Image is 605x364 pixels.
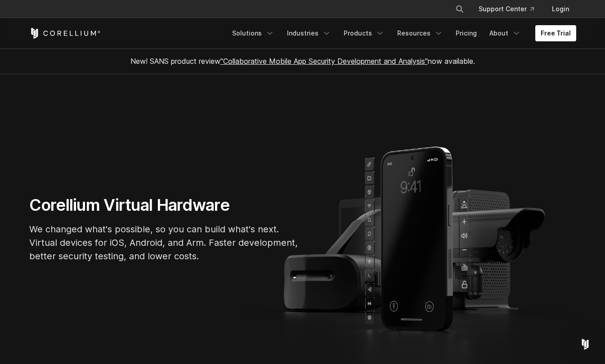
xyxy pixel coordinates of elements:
[220,57,428,66] a: "Collaborative Mobile App Security Development and Analysis"
[450,25,482,41] a: Pricing
[227,25,280,41] a: Solutions
[444,1,576,17] div: Navigation Menu
[535,25,576,41] a: Free Trial
[392,25,448,41] a: Resources
[227,25,576,41] div: Navigation Menu
[484,25,526,41] a: About
[130,57,475,66] span: New! SANS product review now available.
[574,333,596,355] div: Open Intercom Messenger
[29,195,299,215] h1: Corellium Virtual Hardware
[471,1,541,17] a: Support Center
[282,25,336,41] a: Industries
[29,222,299,263] p: We changed what's possible, so you can build what's next. Virtual devices for iOS, Android, and A...
[338,25,390,41] a: Products
[29,28,101,39] a: Corellium Home
[452,1,468,17] button: Search
[545,1,576,17] a: Login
